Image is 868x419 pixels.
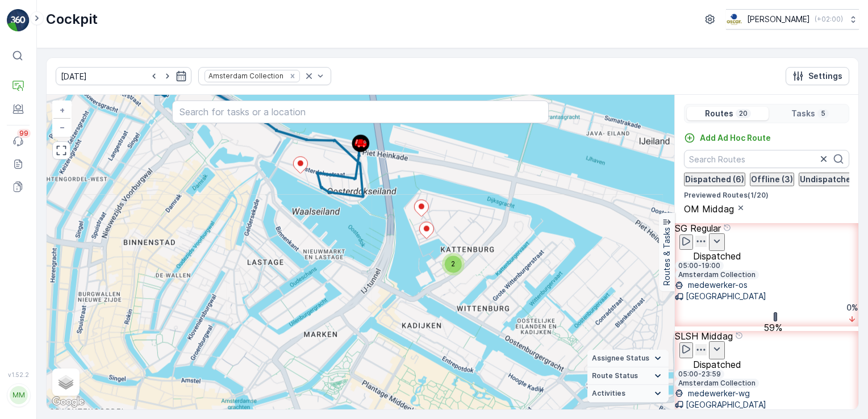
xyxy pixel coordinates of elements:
img: basis-logo_rgb2x.png [726,13,742,26]
span: Activities [592,389,625,398]
div: Help Tooltip Icon [735,331,743,341]
span: Assignee Status [592,354,649,363]
a: Open this area in Google Maps (opens a new window) [49,395,87,409]
a: Add Ad Hoc Route [684,132,771,144]
span: Route Status [592,371,638,380]
button: Settings [786,67,849,85]
a: Layers [53,370,78,395]
p: Routes [705,108,733,119]
div: 2 [442,253,465,275]
p: Dispatched (6) [685,174,744,185]
img: logo [7,9,30,32]
div: Help Tooltip Icon [723,223,731,233]
div: Amsterdam Collection [205,70,285,81]
p: Previewed Routes ( 1 / 20 ) [684,191,849,200]
summary: Activities [587,385,669,403]
p: Routes & Tasks [661,228,673,286]
button: [PERSON_NAME](+02:00) [726,9,859,30]
p: Cockpit [46,10,98,28]
p: Dispatched [693,251,741,261]
div: 59% [763,322,782,333]
p: SG Regular [675,223,721,233]
a: Zoom In [53,102,70,119]
p: Dispatched [693,359,741,370]
p: 0 % [846,302,858,313]
a: Zoom Out [53,119,70,136]
p: medewerker-wg [686,388,750,399]
span: OM Middag [684,203,734,215]
div: Remove Amsterdam Collection [286,72,299,81]
a: 99 [7,130,30,153]
span: − [60,122,65,132]
p: 20 [738,109,749,118]
input: Search Routes [684,150,849,168]
summary: Assignee Status [587,350,669,367]
p: Offline (3) [751,174,793,185]
div: MM [10,386,28,404]
p: [PERSON_NAME] [747,14,810,25]
p: SLSH Middag [675,331,733,341]
p: 05:00-19:00 [677,261,721,270]
button: MM [7,380,30,410]
p: [GEOGRAPHIC_DATA] [686,291,766,302]
span: 2 [451,259,455,268]
button: Dispatched (6) [684,173,745,186]
span: + [60,105,65,115]
button: Offline (3) [750,173,794,186]
p: Tasks [791,108,815,119]
p: Add Ad Hoc Route [700,132,771,144]
summary: Route Status [587,367,669,385]
p: Settings [808,70,842,82]
p: 05:00-23:59 [677,370,722,379]
p: 99 [19,129,28,138]
input: dd/mm/yyyy [56,67,191,85]
span: v 1.52.2 [7,371,30,378]
p: medewerker-os [686,279,748,291]
input: Search for tasks or a location [172,100,549,123]
p: [GEOGRAPHIC_DATA] [686,399,766,410]
p: Amsterdam Collection [677,379,757,388]
p: Amsterdam Collection [677,270,757,279]
p: ( +02:00 ) [815,15,843,24]
p: 5 [820,109,827,118]
img: Google [49,395,87,409]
